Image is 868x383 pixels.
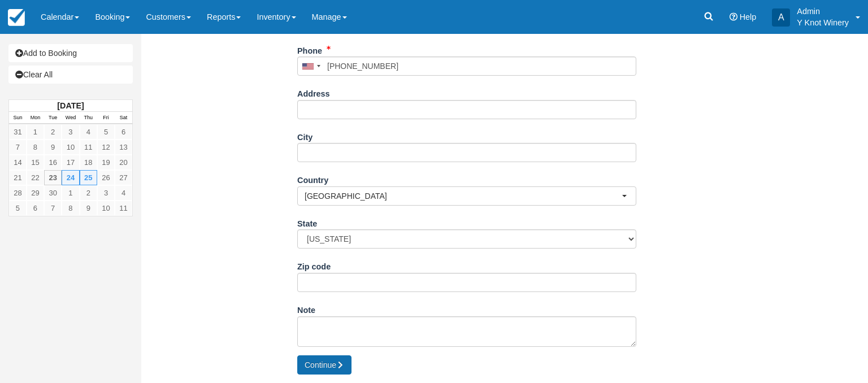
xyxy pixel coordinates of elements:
[27,201,44,216] a: 6
[44,124,62,140] a: 2
[80,112,97,124] th: Thu
[44,201,62,216] a: 7
[80,201,97,216] a: 9
[297,41,322,57] label: Phone
[115,185,132,201] a: 4
[44,185,62,201] a: 30
[305,190,622,202] span: [GEOGRAPHIC_DATA]
[62,124,79,140] a: 3
[97,124,115,140] a: 5
[297,171,328,186] label: Country
[297,128,313,143] label: City
[80,124,97,140] a: 4
[80,140,97,155] a: 11
[297,301,315,316] label: Note
[9,201,27,216] a: 5
[97,155,115,170] a: 19
[62,112,79,124] th: Wed
[297,84,330,100] label: Address
[97,201,115,216] a: 10
[27,124,44,140] a: 1
[115,140,132,155] a: 13
[62,185,79,201] a: 1
[730,13,737,21] i: Help
[115,124,132,140] a: 6
[8,44,133,62] a: Add to Booking
[297,186,636,206] button: [GEOGRAPHIC_DATA]
[27,112,44,124] th: Mon
[27,155,44,170] a: 15
[97,112,115,124] th: Fri
[8,9,25,26] img: checkfront-main-nav-mini-logo.png
[9,155,27,170] a: 14
[80,185,97,201] a: 2
[97,185,115,201] a: 3
[9,112,27,124] th: Sun
[297,214,317,230] label: State
[297,355,351,375] button: Continue
[44,170,62,185] a: 23
[57,101,84,110] strong: [DATE]
[115,155,132,170] a: 20
[80,155,97,170] a: 18
[44,155,62,170] a: 16
[797,17,849,28] p: Y Knot Winery
[27,170,44,185] a: 22
[9,185,27,201] a: 28
[44,112,62,124] th: Tue
[97,170,115,185] a: 26
[44,140,62,155] a: 9
[62,170,79,185] a: 24
[8,66,133,84] a: Clear All
[62,140,79,155] a: 10
[115,201,132,216] a: 11
[27,185,44,201] a: 29
[9,170,27,185] a: 21
[9,140,27,155] a: 7
[115,170,132,185] a: 27
[27,140,44,155] a: 8
[62,155,79,170] a: 17
[62,201,79,216] a: 8
[772,8,790,27] div: A
[740,12,757,21] span: Help
[115,112,132,124] th: Sat
[97,140,115,155] a: 12
[297,257,331,273] label: Zip code
[298,57,324,75] div: United States: +1
[9,124,27,140] a: 31
[80,170,97,185] a: 25
[797,6,849,17] p: Admin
